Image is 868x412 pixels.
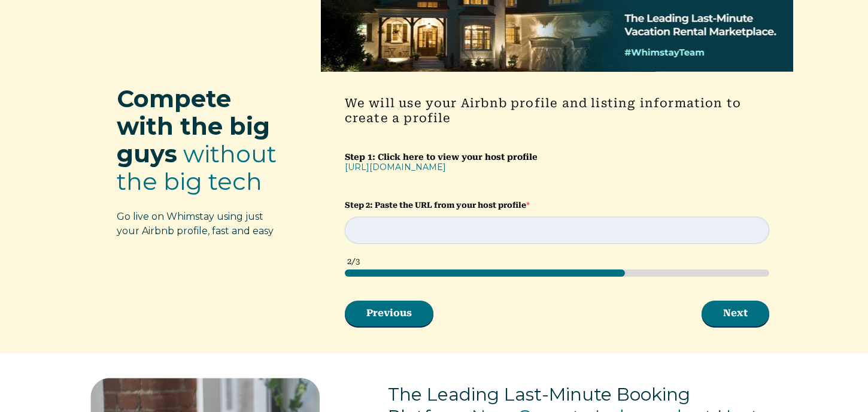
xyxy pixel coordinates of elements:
[117,84,270,168] span: Compete with the big guys
[345,162,446,172] a: [URL][DOMAIN_NAME]
[117,211,274,237] span: Go live on Whimstay using just your Airbnb profile, fast and easy
[117,139,277,196] span: without the big tech
[345,301,433,326] button: Previous
[345,201,526,210] strong: Step 2: Paste the URL from your host profile
[345,269,769,277] div: page 2 of 3
[347,256,769,268] div: 2/3
[345,152,538,162] strong: Step 1: Click here to view your host profile
[345,96,769,126] h4: We will use your Airbnb profile and listing information to create a profile
[702,301,769,326] button: Next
